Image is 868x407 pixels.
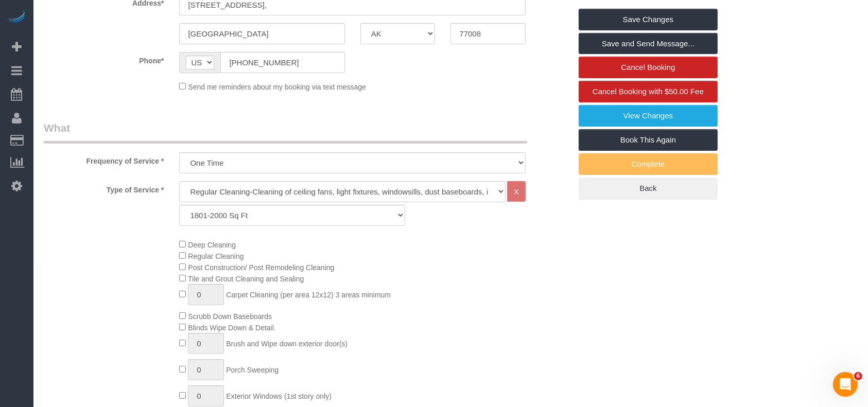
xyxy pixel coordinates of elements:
[579,57,718,78] a: Cancel Booking
[36,152,171,166] label: Frequency of Service *
[188,312,272,321] span: Scrubb Down Baseboards
[188,241,236,249] span: Deep Cleaning
[226,392,332,400] span: Exterior Windows (1st story only)
[579,105,718,127] a: View Changes
[579,33,718,55] a: Save and Send Message...
[579,178,718,199] a: Back
[220,52,344,73] input: Phone*
[44,120,527,144] legend: What
[6,10,27,25] img: Automaid Logo
[854,372,862,380] span: 6
[450,23,526,44] input: Zip Code*
[188,263,334,272] span: Post Construction/ Post Remodeling Cleaning
[226,340,348,348] span: Brush and Wipe down exterior door(s)
[188,83,366,91] span: Send me reminders about my booking via text message
[226,366,279,374] span: Porch Sweeping
[188,252,244,260] span: Regular Cleaning
[579,81,718,102] a: Cancel Booking with $50.00 Fee
[593,87,704,96] span: Cancel Booking with $50.00 Fee
[226,291,391,299] span: Carpet Cleaning (per area 12x12) 3 areas minimum
[179,23,344,44] input: City*
[833,372,858,397] iframe: Intercom live chat
[188,275,304,283] span: Tile and Grout Cleaning and Sealing
[579,9,718,30] a: Save Changes
[36,181,171,195] label: Type of Service *
[188,324,275,332] span: Blinds Wipe Down & Detail.
[579,129,718,151] a: Book This Again
[36,52,171,66] label: Phone*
